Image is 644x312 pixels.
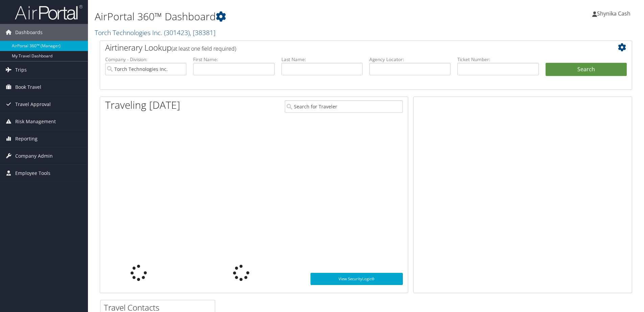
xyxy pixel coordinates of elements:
label: Ticket Number: [457,56,538,63]
h1: Traveling [DATE] [105,98,180,112]
span: Travel Approval [15,96,51,113]
img: airportal-logo.png [15,4,83,20]
span: Book Travel [15,79,41,96]
a: View SecurityLogic® [310,273,403,285]
span: Dashboards [15,24,43,41]
label: Company - Division: [105,56,186,63]
span: (at least one field required) [171,45,236,52]
h2: Airtinerary Lookup [105,42,582,53]
a: Shynika Cash [592,3,637,24]
button: Search [546,63,627,76]
span: Employee Tools [15,165,50,182]
span: , [ 38381 ] [190,28,215,37]
span: Risk Management [15,113,56,130]
label: Agency Locator: [369,56,451,63]
span: Trips [15,61,27,78]
span: ( 301423 ) [164,28,190,37]
h1: AirPortal 360™ Dashboard [95,9,456,24]
input: Search for Traveler [285,100,403,113]
a: Torch Technologies Inc. [95,28,215,37]
label: First Name: [193,56,274,63]
label: Last Name: [281,56,363,63]
span: Reporting [15,130,38,147]
span: Shynika Cash [597,10,630,17]
span: Company Admin [15,148,53,164]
